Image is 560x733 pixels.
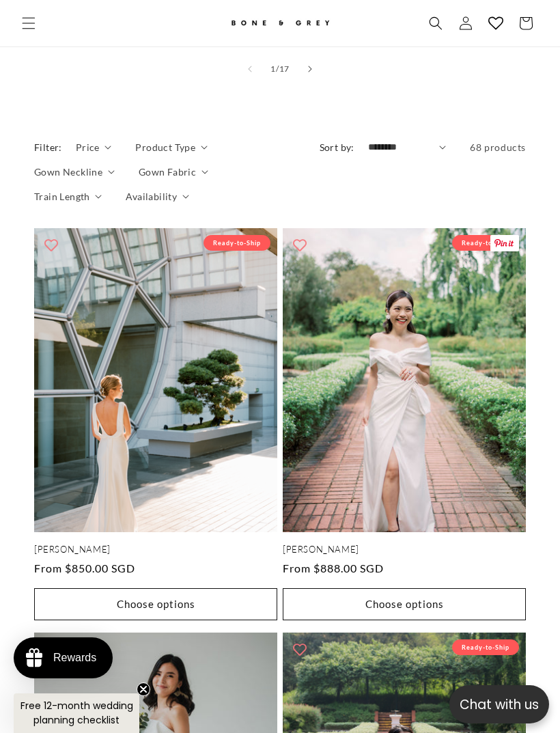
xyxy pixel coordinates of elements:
[34,189,102,204] summary: Train Length (0 selected)
[76,140,100,154] span: Price
[34,140,62,154] h2: Filter:
[320,141,354,153] label: Sort by:
[34,544,277,555] a: [PERSON_NAME]
[286,232,313,259] button: Add to wishlist
[286,636,313,663] button: Add to wishlist
[295,54,325,84] button: Slide right
[207,7,354,40] a: Bone and Grey Bridal
[14,693,139,733] div: Free 12-month wedding planning checklistClose teaser
[38,232,65,259] button: Add to wishlist
[139,165,208,179] summary: Gown Fabric (0 selected)
[276,62,279,76] span: /
[235,54,265,84] button: Slide left
[34,588,277,620] button: Choose options
[283,544,526,555] a: [PERSON_NAME]
[126,189,177,204] span: Availability
[470,141,526,153] span: 68 products
[53,652,96,664] div: Rewards
[135,140,195,154] span: Product Type
[34,165,102,179] span: Gown Neckline
[449,695,549,715] p: Chat with us
[270,62,276,76] span: 1
[139,165,196,179] span: Gown Fabric
[279,62,290,76] span: 17
[76,140,112,154] summary: Price
[34,189,90,204] span: Train Length
[137,682,150,696] button: Close teaser
[421,8,451,38] summary: Search
[20,699,133,727] span: Free 12-month wedding planning checklist
[449,685,549,723] button: Open chatbox
[283,588,526,620] button: Choose options
[135,140,207,154] summary: Product Type (0 selected)
[34,165,115,179] summary: Gown Neckline (0 selected)
[229,12,331,35] img: Bone and Grey Bridal
[126,189,188,204] summary: Availability (0 selected)
[14,8,44,38] summary: Menu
